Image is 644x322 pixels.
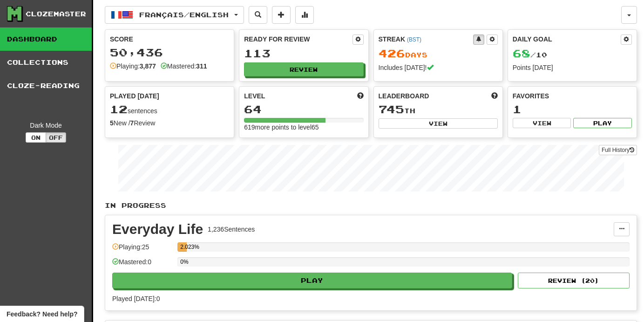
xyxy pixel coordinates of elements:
[379,118,498,129] button: View
[105,201,637,210] p: In Progress
[513,63,632,72] div: Points [DATE]
[112,257,173,273] div: Mastered: 0
[513,34,621,45] div: Daily Goal
[379,91,429,101] span: Leaderboard
[26,132,46,143] button: On
[110,91,159,101] span: Played [DATE]
[513,91,632,101] div: Favorites
[139,11,229,19] span: Français / English
[357,91,364,101] span: Score more points to level up
[249,6,267,24] button: Search sentences
[244,62,363,76] button: Review
[161,62,207,71] div: Mastered:
[112,222,203,236] div: Everyday Life
[110,34,229,44] div: Score
[513,47,530,60] span: 68
[244,103,363,115] div: 64
[130,119,134,127] strong: 7
[180,242,186,252] div: 2.023%
[407,36,421,43] a: (BST)
[379,48,498,60] div: Day s
[295,6,314,24] button: More stats
[272,6,291,24] button: Add sentence to collection
[244,34,352,44] div: Ready for Review
[244,48,363,59] div: 113
[7,309,77,319] span: Open feedback widget
[112,273,512,288] button: Play
[110,103,128,116] span: 12
[379,47,405,60] span: 426
[208,225,255,234] div: 1,236 Sentences
[244,91,265,101] span: Level
[112,295,160,302] span: Played [DATE]: 0
[379,63,498,72] div: Includes [DATE]!
[140,62,156,70] strong: 3,877
[110,47,229,58] div: 50,436
[110,118,229,128] div: New / Review
[105,6,244,24] button: Français/English
[513,103,632,115] div: 1
[26,9,86,19] div: Clozemaster
[112,242,173,258] div: Playing: 25
[196,62,207,70] strong: 311
[379,34,473,44] div: Streak
[599,145,637,155] a: Full History
[110,62,156,71] div: Playing:
[110,103,229,116] div: sentences
[379,103,404,116] span: 745
[513,51,547,59] span: / 10
[379,103,498,116] div: th
[513,118,571,128] button: View
[7,121,85,130] div: Dark Mode
[518,273,630,288] button: Review (20)
[46,132,66,143] button: Off
[573,118,632,128] button: Play
[491,91,498,101] span: This week in points, UTC
[110,119,114,127] strong: 5
[244,123,363,132] div: 619 more points to level 65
